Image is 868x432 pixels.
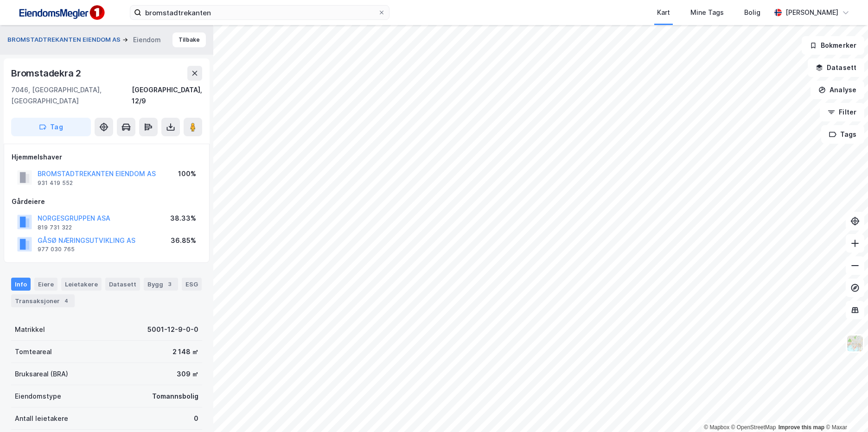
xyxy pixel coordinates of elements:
[785,7,838,18] div: [PERSON_NAME]
[133,34,161,45] div: Eiendom
[808,58,864,77] button: Datasett
[15,2,108,23] img: F4PB6Px+NJ5v8B7XTbfpPpyloAAAAASUVORK5CYII=
[820,103,864,121] button: Filter
[38,246,75,253] div: 977 030 765
[62,296,71,305] div: 4
[165,280,174,289] div: 3
[170,213,196,224] div: 38.33%
[690,7,724,18] div: Mine Tags
[61,278,102,291] div: Leietakere
[171,235,196,246] div: 36.85%
[15,346,52,357] div: Tomteareal
[822,388,868,432] iframe: Chat Widget
[147,324,198,335] div: 5001-12-9-0-0
[178,168,196,179] div: 100%
[144,278,178,291] div: Bygg
[11,278,31,291] div: Info
[182,278,202,291] div: ESG
[177,368,198,380] div: 309 ㎡
[15,324,45,335] div: Matrikkel
[704,424,729,431] a: Mapbox
[11,118,91,136] button: Tag
[846,335,864,352] img: Z
[11,294,75,307] div: Transaksjoner
[172,32,206,47] button: Tilbake
[38,179,73,187] div: 931 419 552
[11,84,132,107] div: 7046, [GEOGRAPHIC_DATA], [GEOGRAPHIC_DATA]
[821,125,864,144] button: Tags
[731,424,776,431] a: OpenStreetMap
[141,6,378,19] input: Søk på adresse, matrikkel, gårdeiere, leietakere eller personer
[7,35,122,44] button: BROMSTADTREKANTEN EIENDOM AS
[15,413,68,424] div: Antall leietakere
[152,391,198,402] div: Tomannsbolig
[172,346,198,357] div: 2 148 ㎡
[12,196,202,207] div: Gårdeiere
[15,391,61,402] div: Eiendomstype
[802,36,864,55] button: Bokmerker
[194,413,198,424] div: 0
[11,66,83,81] div: Bromstadekra 2
[779,424,824,431] a: Improve this map
[15,368,68,380] div: Bruksareal (BRA)
[105,278,140,291] div: Datasett
[811,81,864,99] button: Analyse
[34,278,57,291] div: Eiere
[132,84,202,107] div: [GEOGRAPHIC_DATA], 12/9
[744,7,760,18] div: Bolig
[657,7,670,18] div: Kart
[822,388,868,432] div: Kontrollprogram for chat
[12,152,202,163] div: Hjemmelshaver
[38,224,72,231] div: 819 731 322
